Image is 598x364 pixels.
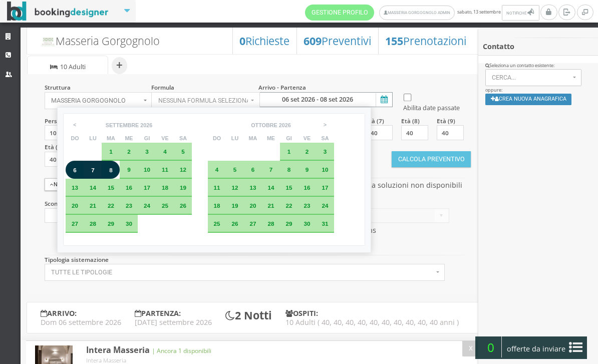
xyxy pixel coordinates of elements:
[108,220,114,227] span: 29
[267,184,274,191] span: 14
[108,184,114,191] span: 15
[215,166,219,173] span: 4
[90,184,96,191] span: 14
[298,134,316,143] th: ve
[144,184,150,191] span: 17
[502,5,539,21] button: Notifiche
[174,134,192,143] th: sa
[233,166,237,173] span: 5
[285,202,292,209] span: 22
[72,220,78,227] span: 27
[251,122,277,129] div: ottobre
[305,5,540,21] span: sabato, 13 settembre
[162,184,168,191] span: 18
[316,134,334,143] th: sa
[108,202,114,209] span: 22
[213,184,220,191] span: 11
[485,63,591,69] div: Seleziona un contatto esistente:
[262,134,280,143] th: me
[72,184,78,191] span: 13
[120,134,138,143] th: me
[280,134,298,143] th: gi
[231,220,238,227] span: 26
[322,184,328,191] span: 17
[127,166,131,173] span: 9
[304,184,310,191] span: 16
[162,166,168,173] span: 11
[226,134,244,143] th: lu
[84,134,102,143] th: lu
[156,134,174,143] th: ve
[279,122,291,129] div: 2026
[66,134,84,143] th: do
[322,220,328,227] span: 31
[304,202,310,209] span: 23
[180,184,186,191] span: 19
[244,134,262,143] th: ma
[285,184,292,191] span: 15
[145,148,149,155] span: 3
[68,117,82,132] span: <
[138,134,156,143] th: gi
[231,184,238,191] span: 12
[249,184,256,191] span: 13
[106,122,139,129] div: settembre
[90,202,96,209] span: 21
[73,167,77,173] span: 6
[322,166,328,173] span: 10
[304,220,310,227] span: 30
[249,220,256,227] span: 27
[109,167,113,173] span: 8
[127,148,131,155] span: 2
[126,202,132,209] span: 23
[287,148,291,155] span: 1
[285,220,292,227] span: 29
[483,42,514,51] b: Contatto
[72,202,78,209] span: 20
[492,74,570,81] span: Cerca...
[144,202,150,209] span: 24
[306,148,309,155] span: 2
[102,134,120,143] th: ma
[379,6,455,20] a: Masseria Gorgognolo Admin
[91,167,95,173] span: 7
[251,166,255,173] span: 6
[181,148,185,155] span: 5
[208,134,226,143] th: do
[213,220,220,227] span: 25
[305,5,374,21] a: Gestione Profilo
[144,166,150,173] span: 10
[231,202,238,209] span: 19
[269,166,273,173] span: 7
[126,184,132,191] span: 16
[306,166,309,173] span: 9
[249,202,256,209] span: 20
[324,148,327,155] span: 3
[90,220,96,227] span: 28
[180,166,186,173] span: 12
[126,220,132,227] span: 30
[287,166,291,173] span: 8
[480,336,502,357] span: 0
[109,148,113,155] span: 1
[180,202,186,209] span: 26
[140,122,152,129] div: 2026
[504,341,569,357] span: offerte da inviare
[7,2,109,21] img: BookingDesigner.com
[162,202,168,209] span: 25
[267,220,274,227] span: 28
[318,117,332,132] span: >
[485,69,582,86] button: Cerca...
[163,148,167,155] span: 4
[322,202,328,209] span: 24
[213,202,220,209] span: 18
[267,202,274,209] span: 21
[485,94,572,105] button: Crea nuova anagrafica
[478,63,598,112] div: oppure:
